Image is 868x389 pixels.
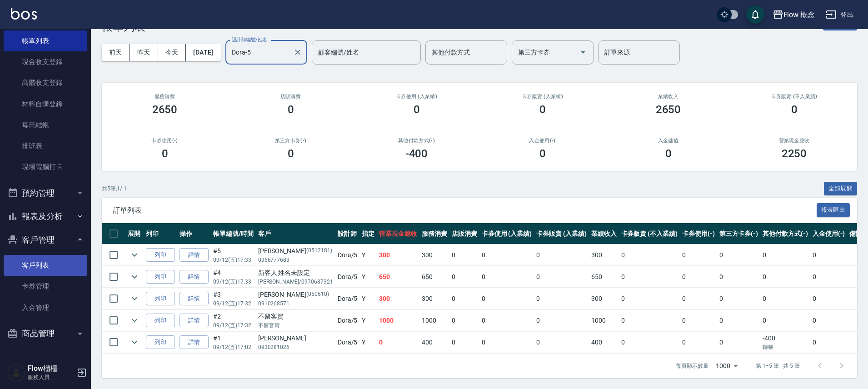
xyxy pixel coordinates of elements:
[4,94,87,115] a: 材料自購登錄
[162,147,168,160] h3: 0
[146,292,175,306] button: 列印
[113,94,217,100] h3: 服務消費
[288,147,294,160] h3: 0
[717,223,761,244] th: 第三方卡券(-)
[4,156,87,177] a: 現場電腦打卡
[810,223,848,244] th: 入金使用(-)
[306,246,332,256] p: (0512181)
[213,278,254,286] p: 09/12 (五) 17:33
[180,248,209,262] a: 詳情
[414,103,420,116] h3: 0
[824,182,858,196] button: 全部展開
[128,292,141,305] button: expand row
[589,223,619,244] th: 業績收入
[760,266,810,288] td: 0
[158,44,186,61] button: 今天
[4,115,87,135] a: 每日結帳
[211,310,256,331] td: #2
[822,6,857,23] button: 登出
[128,248,141,262] button: expand row
[4,51,87,72] a: 現金收支登錄
[258,256,333,264] p: 0966777683
[479,310,534,331] td: 0
[239,94,343,100] h2: 店販消費
[534,288,589,309] td: 0
[449,244,479,266] td: 0
[539,147,546,160] h3: 0
[717,332,761,353] td: 0
[810,332,848,353] td: 0
[211,332,256,353] td: #1
[186,44,220,61] button: [DATE]
[377,244,419,266] td: 300
[589,288,619,309] td: 300
[4,181,87,205] button: 預約管理
[589,332,619,353] td: 400
[146,248,175,262] button: 列印
[4,204,87,228] button: 報表及分析
[717,288,761,309] td: 0
[258,278,333,286] p: [PERSON_NAME]/0970687321
[291,46,304,59] button: Clear
[783,9,815,20] div: Flow 概念
[717,310,761,331] td: 0
[490,94,594,100] h2: 卡券販賣 (入業績)
[4,135,87,156] a: 排班表
[146,270,175,284] button: 列印
[589,244,619,266] td: 300
[128,335,141,349] button: expand row
[619,310,680,331] td: 0
[534,244,589,266] td: 0
[676,362,708,370] p: 每頁顯示數量
[479,332,534,353] td: 0
[335,332,360,353] td: Dora /5
[258,246,333,256] div: [PERSON_NAME]
[213,299,254,308] p: 09/12 (五) 17:32
[479,288,534,309] td: 0
[449,332,479,353] td: 0
[128,270,141,284] button: expand row
[359,332,377,353] td: Y
[146,335,175,349] button: 列印
[4,276,87,297] a: 卡券管理
[534,332,589,353] td: 0
[125,223,144,244] th: 展開
[419,332,449,353] td: 400
[680,266,717,288] td: 0
[258,343,333,351] p: 0930281026
[113,138,217,144] h2: 卡券使用(-)
[760,288,810,309] td: 0
[616,94,720,100] h2: 業績收入
[359,223,377,244] th: 指定
[680,288,717,309] td: 0
[258,334,333,343] div: [PERSON_NAME]
[11,8,37,20] img: Logo
[760,223,810,244] th: 其他付款方式(-)
[810,310,848,331] td: 0
[213,343,254,351] p: 09/12 (五) 17:02
[4,72,87,93] a: 高階收支登錄
[810,266,848,288] td: 0
[619,266,680,288] td: 0
[377,223,419,244] th: 營業現金應收
[232,36,267,43] label: 設計師編號/姓名
[619,332,680,353] td: 0
[258,299,333,308] p: 0910268571
[810,244,848,266] td: 0
[479,223,534,244] th: 卡券使用 (入業績)
[449,223,479,244] th: 店販消費
[130,44,158,61] button: 昨天
[359,310,377,331] td: Y
[419,310,449,331] td: 1000
[4,228,87,252] button: 客戶管理
[359,266,377,288] td: Y
[306,290,329,299] p: (050610)
[810,288,848,309] td: 0
[7,364,25,382] img: Person
[4,30,87,51] a: 帳單列表
[335,266,360,288] td: Dora /5
[756,362,800,370] p: 第 1–5 筆 共 5 筆
[211,244,256,266] td: #5
[102,185,127,193] p: 共 5 筆, 1 / 1
[742,94,846,100] h2: 卡券販賣 (不入業績)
